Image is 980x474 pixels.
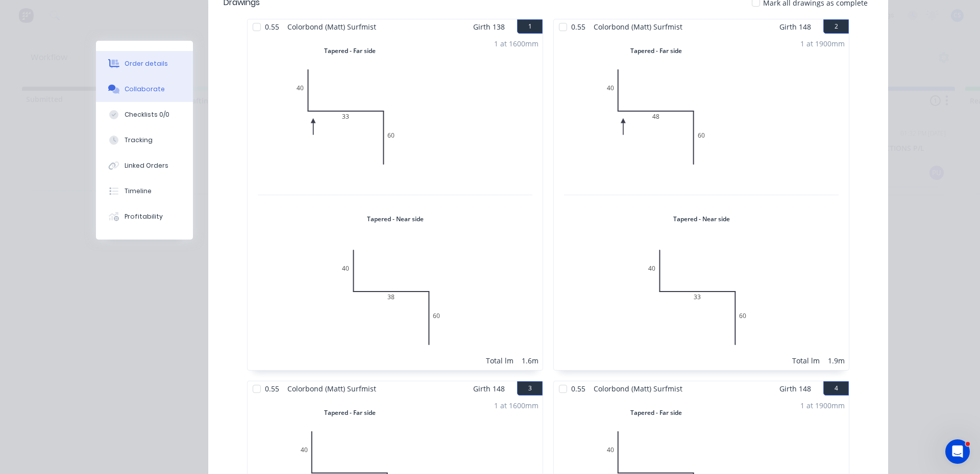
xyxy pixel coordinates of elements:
[567,381,590,396] span: 0.55
[590,19,687,34] span: Colorbond (Matt) Surfmist
[517,381,543,396] button: 3
[261,19,283,34] span: 0.55
[517,19,543,34] button: 1
[792,355,820,366] div: Total lm
[473,381,505,396] span: Girth 148
[494,38,538,49] div: 1 at 1600mm
[125,85,165,94] div: Collaborate
[800,400,845,411] div: 1 at 1900mm
[261,381,283,396] span: 0.55
[125,212,163,221] div: Profitability
[125,187,152,196] div: Timeline
[96,178,193,204] button: Timeline
[125,59,168,68] div: Order details
[823,19,849,34] button: 2
[567,19,590,34] span: 0.55
[473,19,505,34] span: Girth 138
[96,102,193,127] button: Checklists 0/0
[494,400,538,411] div: 1 at 1600mm
[779,381,811,396] span: Girth 148
[125,161,168,170] div: Linked Orders
[248,34,543,370] div: Tapered - Far side0403360Tapered - Near side04038601 at 1600mmTotal lm1.6m
[125,136,153,145] div: Tracking
[486,355,513,366] div: Total lm
[125,110,169,119] div: Checklists 0/0
[96,51,193,76] button: Order details
[779,19,811,34] span: Girth 148
[96,204,193,229] button: Profitability
[96,153,193,178] button: Linked Orders
[800,38,845,49] div: 1 at 1900mm
[522,355,538,366] div: 1.6m
[823,381,849,396] button: 4
[96,76,193,102] button: Collaborate
[283,19,380,34] span: Colorbond (Matt) Surfmist
[283,381,380,396] span: Colorbond (Matt) Surfmist
[828,355,845,366] div: 1.9m
[554,34,849,370] div: Tapered - Far side0404860Tapered - Near side04033601 at 1900mmTotal lm1.9m
[945,439,970,464] iframe: Intercom live chat
[590,381,687,396] span: Colorbond (Matt) Surfmist
[96,127,193,153] button: Tracking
